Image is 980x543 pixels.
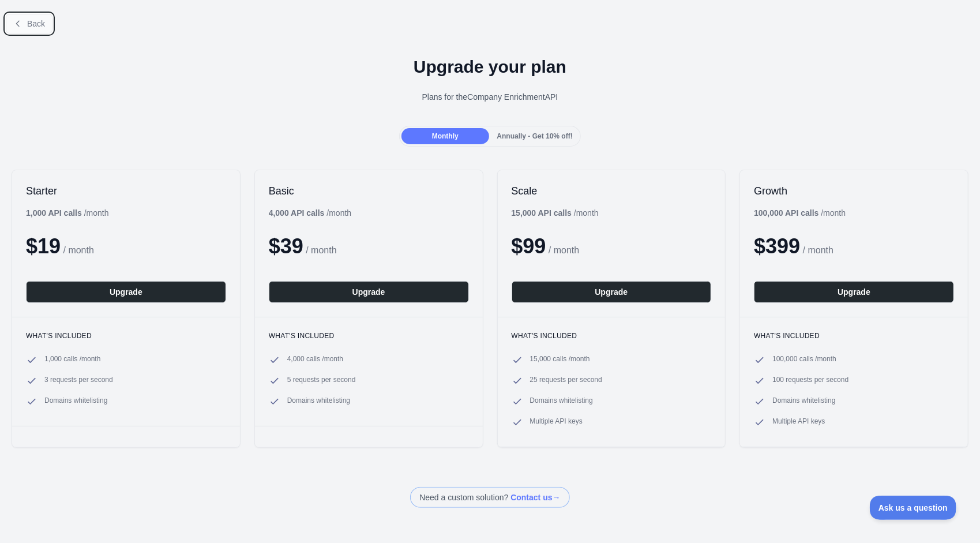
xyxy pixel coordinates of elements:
[754,207,846,219] div: / month
[269,184,469,198] h2: Basic
[512,207,599,219] div: / month
[754,234,800,258] span: $ 399
[512,184,712,198] h2: Scale
[512,208,572,218] b: 15,000 API calls
[754,208,818,218] b: 100,000 API calls
[870,496,957,520] iframe: Toggle Customer Support
[754,184,954,198] h2: Growth
[512,234,546,258] span: $ 99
